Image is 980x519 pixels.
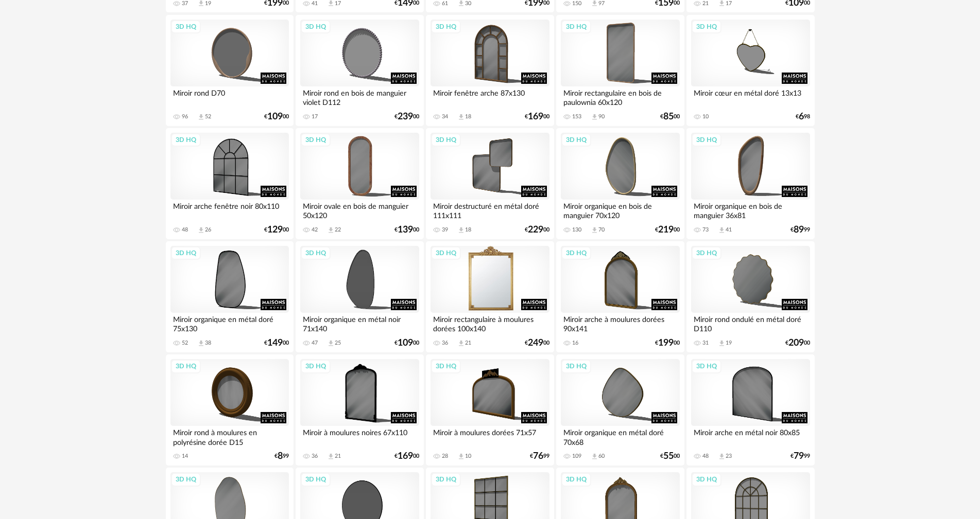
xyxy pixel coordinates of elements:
span: 6 [799,113,804,120]
div: 130 [572,226,581,234]
div: 3D HQ [561,20,591,33]
div: Miroir rectangulaire à moulures dorées 100x140 [431,313,549,333]
a: 3D HQ Miroir rond D70 96 Download icon 52 €10900 [166,15,294,126]
div: € 99 [790,453,810,460]
div: € 00 [264,339,289,347]
span: Download icon [591,226,598,234]
span: 55 [663,453,674,460]
a: 3D HQ Miroir organique en métal doré 75x130 52 Download icon 38 €14900 [166,241,294,352]
div: 38 [205,339,211,347]
div: 3D HQ [301,246,331,260]
a: 3D HQ Miroir rond ondulé en métal doré D110 31 Download icon 19 €20900 [686,241,814,352]
div: 3D HQ [301,20,331,33]
div: Miroir organique en métal noir 71x140 [300,313,419,333]
div: Miroir à moulures noires 67x110 [300,426,419,446]
div: 3D HQ [431,133,461,147]
a: 3D HQ Miroir rectangulaire à moulures dorées 100x140 36 Download icon 21 €24900 [426,241,554,352]
div: 16 [572,339,578,347]
div: 22 [335,226,341,234]
div: 3D HQ [171,133,201,147]
span: Download icon [457,453,465,460]
div: € 00 [660,113,680,120]
div: € 00 [655,339,680,347]
span: 219 [658,226,674,234]
span: 139 [398,226,413,234]
div: € 00 [655,226,680,234]
span: Download icon [457,339,465,347]
div: 3D HQ [692,473,721,486]
span: 76 [533,453,543,460]
div: Miroir rond à moulures en polyrésine dorée D15 [170,426,289,446]
a: 3D HQ Miroir organique en métal noir 71x140 47 Download icon 25 €10900 [296,241,423,352]
div: € 99 [530,453,549,460]
span: Download icon [718,339,726,347]
div: 153 [572,113,581,120]
span: 89 [794,226,804,234]
div: 90 [598,113,605,120]
span: Download icon [327,226,335,234]
span: 109 [267,113,283,120]
div: € 00 [264,226,289,234]
div: 3D HQ [431,20,461,33]
div: 3D HQ [431,360,461,373]
div: 41 [726,226,732,234]
div: € 00 [394,226,419,234]
div: 73 [702,226,709,234]
div: 48 [702,453,709,460]
span: Download icon [718,453,726,460]
span: Download icon [327,339,335,347]
span: Download icon [591,453,598,460]
div: € 00 [525,339,549,347]
div: Miroir rond ondulé en métal doré D110 [691,313,810,333]
div: 3D HQ [171,360,201,373]
div: 23 [726,453,732,460]
span: 249 [528,339,543,347]
div: 52 [182,339,188,347]
a: 3D HQ Miroir rectangulaire en bois de paulownia 60x120 153 Download icon 90 €8500 [556,15,684,126]
div: Miroir organique en métal doré 75x130 [170,313,289,333]
div: 19 [726,339,732,347]
a: 3D HQ Miroir cœur en métal doré 13x13 10 €698 [686,15,814,126]
span: Download icon [197,113,205,121]
div: 36 [312,453,318,460]
div: 3D HQ [431,473,461,486]
div: Miroir arche en métal noir 80x85 [691,426,810,446]
span: 85 [663,113,674,120]
span: Download icon [591,113,598,121]
div: 36 [442,339,448,347]
span: 169 [398,453,413,460]
div: € 00 [394,113,419,120]
a: 3D HQ Miroir organique en bois de manguier 70x120 130 Download icon 70 €21900 [556,128,684,239]
div: 3D HQ [692,360,721,373]
div: 3D HQ [561,133,591,147]
div: 47 [312,339,318,347]
div: € 00 [394,453,419,460]
span: 149 [267,339,283,347]
div: 3D HQ [692,133,721,147]
div: 109 [572,453,581,460]
div: 70 [598,226,605,234]
span: Download icon [457,113,465,121]
div: Miroir rectangulaire en bois de paulownia 60x120 [561,86,679,107]
div: Miroir cœur en métal doré 13x13 [691,86,810,107]
div: 39 [442,226,448,234]
div: € 00 [660,453,680,460]
div: 21 [465,339,471,347]
div: Miroir ovale en bois de manguier 50x120 [300,200,419,220]
span: 239 [398,113,413,120]
span: 79 [794,453,804,460]
div: 3D HQ [171,20,201,33]
div: Miroir destructuré en métal doré 111x111 [431,200,549,220]
span: 199 [658,339,674,347]
span: 129 [267,226,283,234]
div: Miroir organique en bois de manguier 70x120 [561,200,679,220]
a: 3D HQ Miroir arche en métal noir 80x85 48 Download icon 23 €7999 [686,354,814,466]
div: € 00 [525,226,549,234]
a: 3D HQ Miroir ovale en bois de manguier 50x120 42 Download icon 22 €13900 [296,128,423,239]
div: 10 [702,113,709,120]
span: 8 [278,453,283,460]
span: Download icon [718,226,726,234]
span: 109 [398,339,413,347]
div: 31 [702,339,709,347]
div: 3D HQ [301,473,331,486]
